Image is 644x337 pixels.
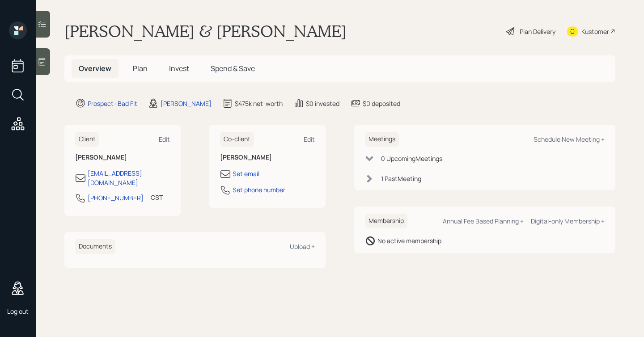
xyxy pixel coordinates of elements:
div: Prospect · Bad Fit [88,99,137,108]
h6: Meetings [365,132,399,147]
div: CST [151,193,163,202]
div: Kustomer [581,27,609,36]
div: $475k net-worth [235,99,283,108]
span: Plan [133,63,148,73]
h6: Co-client [220,132,254,147]
div: Annual Fee Based Planning + [443,217,524,225]
span: Invest [169,63,189,73]
h6: [PERSON_NAME] [220,154,315,161]
h6: [PERSON_NAME] [75,154,170,161]
div: [PERSON_NAME] [161,99,212,108]
div: Schedule New Meeting + [534,135,605,143]
h6: Documents [75,239,115,254]
div: Upload + [290,242,315,251]
div: Set phone number [233,185,285,194]
div: [PHONE_NUMBER] [88,193,144,202]
h1: [PERSON_NAME] & [PERSON_NAME] [64,21,347,41]
div: No active membership [377,236,441,245]
span: Overview [79,63,111,73]
div: 1 Past Meeting [381,174,421,183]
div: Digital-only Membership + [531,217,605,225]
div: Log out [7,307,29,316]
div: Plan Delivery [520,27,555,36]
span: Spend & Save [211,63,255,73]
h6: Client [75,132,99,147]
div: $0 deposited [363,99,400,108]
div: [EMAIL_ADDRESS][DOMAIN_NAME] [88,168,170,187]
div: Edit [304,135,315,143]
div: 0 Upcoming Meeting s [381,154,442,163]
div: Set email [233,169,259,178]
h6: Membership [365,214,407,228]
div: Edit [159,135,170,143]
div: $0 invested [306,99,339,108]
